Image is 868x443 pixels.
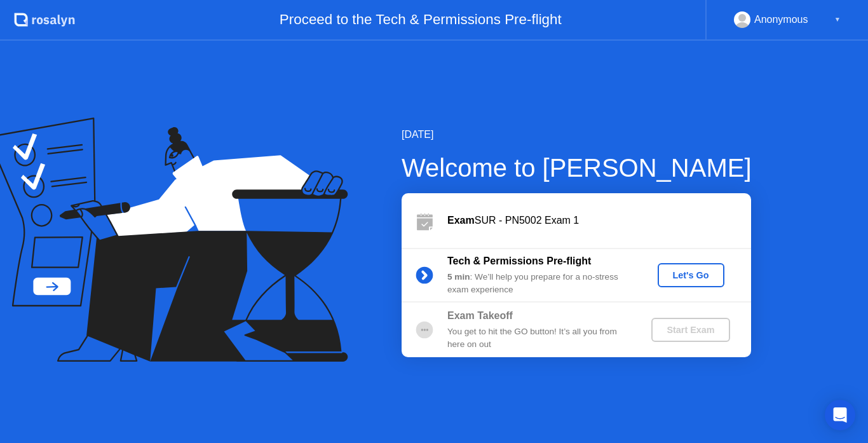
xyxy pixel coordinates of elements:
[447,215,475,226] b: Exam
[658,263,724,287] button: Let's Go
[402,127,752,142] div: [DATE]
[447,271,630,297] div: : We’ll help you prepare for a no-stress exam experience
[447,272,470,282] b: 5 min
[447,310,513,321] b: Exam Takeoff
[402,149,752,187] div: Welcome to [PERSON_NAME]
[754,11,808,28] div: Anonymous
[656,325,724,335] div: Start Exam
[447,325,630,351] div: You get to hit the GO button! It’s all you from here on out
[447,256,591,266] b: Tech & Permissions Pre-flight
[663,270,719,280] div: Let's Go
[651,318,729,342] button: Start Exam
[825,400,855,430] div: Open Intercom Messenger
[834,11,841,28] div: ▼
[447,213,751,228] div: SUR - PN5002 Exam 1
